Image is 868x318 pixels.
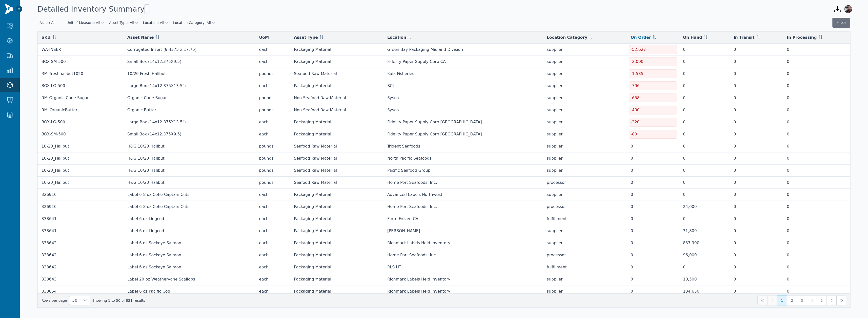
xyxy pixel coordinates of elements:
div: 0 [733,192,779,198]
td: supplier [543,225,627,237]
div: 0 [683,95,726,101]
div: 0 [787,276,846,282]
td: Home Port Seafoods, Inc. [383,201,543,213]
div: -2,000 [629,57,677,66]
span: Asset Name [127,35,154,40]
td: BOX-LG-500 [38,116,123,128]
td: Small Box (14x12.375X9.5) [123,56,255,68]
div: 0 [631,180,675,186]
div: 31,800 [683,228,726,234]
td: Seafood Raw Material [290,140,383,152]
div: 0 [787,168,846,173]
div: 0 [733,180,779,186]
div: 0 [733,168,779,173]
td: RM-Organic Cane Sugar [38,92,123,104]
td: 338642 [38,237,123,249]
td: Packaging Material [290,80,383,92]
div: 0 [787,204,846,210]
td: supplier [543,44,627,56]
td: processor [543,177,627,189]
td: Fidelity Paper Supply Corp [GEOGRAPHIC_DATA] [383,128,543,140]
td: supplier [543,104,627,116]
td: Richmark Labels Held Inventory [383,273,543,285]
div: 837,900 [683,240,726,246]
td: Non Seafood Raw Material [290,104,383,116]
div: -52,627 [629,45,677,54]
td: Sysco [383,92,543,104]
td: H&G 10/20 Halibut [123,140,255,152]
span: Location Category [547,35,587,40]
td: pounds [255,140,290,152]
td: Label 6-8 oz Coho Captain Cuts [123,201,255,213]
td: supplier [543,285,627,298]
button: Filter [832,18,850,28]
td: BOX-LG-500 [38,80,123,92]
td: WA-INSERT [38,44,123,56]
td: each [255,237,290,249]
td: North Pacific Seafoods [383,152,543,165]
td: Packaging Material [290,128,383,140]
div: 0 [733,107,779,113]
div: 0 [787,240,846,246]
button: Location Category: All [173,20,216,25]
td: Richmark Labels Held Inventory [383,237,543,249]
td: BOX-SM-500 [38,128,123,140]
td: Packaging Material [290,225,383,237]
div: 0 [733,276,779,282]
td: BOX-SM-500 [38,56,123,68]
button: Page 4 [807,296,817,305]
div: 0 [683,131,726,137]
div: 0 [631,228,675,234]
div: -1,535 [629,69,677,78]
div: 0 [683,264,726,270]
td: Seafood Raw Material [290,165,383,177]
td: Packaging Material [290,56,383,68]
div: 0 [683,216,726,222]
td: pounds [255,165,290,177]
td: Packaging Material [290,201,383,213]
td: Packaging Material [290,116,383,128]
span: SKU [41,35,51,40]
td: supplier [543,273,627,285]
td: Home Port Seafoods, Inc. [383,177,543,189]
div: 0 [683,192,726,198]
div: 0 [683,71,726,77]
td: 10-20_Halibut [38,152,123,165]
div: 0 [631,216,675,222]
td: 10-20_Halibut [38,177,123,189]
td: 326910 [38,189,123,201]
div: 0 [787,252,846,258]
td: H&G 10/20 Halibut [123,177,255,189]
div: 0 [683,107,726,113]
div: 0 [631,252,675,258]
td: Organic Cane Sugar [123,92,255,104]
td: Large Box (14x12.375X13.5") [123,116,255,128]
div: -400 [629,106,677,114]
div: 0 [631,288,675,294]
td: 338654 [38,285,123,298]
span: In Processing [787,35,817,40]
div: 0 [733,264,779,270]
td: Packaging Material [290,189,383,201]
td: supplier [543,128,627,140]
td: Corrugated Insert (9.4375 x 17.75) [123,44,255,56]
button: Last Page [836,296,846,305]
div: 0 [631,155,675,161]
td: H&G 10/20 Halibut [123,152,255,165]
td: Pacific Seafood Group [383,165,543,177]
div: 0 [683,168,726,173]
td: processor [543,201,627,213]
td: Label 6 oz Pacific Cod [123,285,255,298]
div: 0 [683,119,726,125]
div: 0 [787,59,846,65]
td: Richmark Labels Held Inventory [383,285,543,298]
td: each [255,285,290,298]
div: 0 [787,47,846,53]
td: supplier [543,68,627,80]
td: Packaging Material [290,237,383,249]
div: 0 [733,143,779,149]
div: 0 [683,83,726,89]
h1: Detailed Inventory Summary [38,4,149,14]
span: On Hand [683,35,702,40]
td: H&G 10/20 Halibut [123,165,255,177]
